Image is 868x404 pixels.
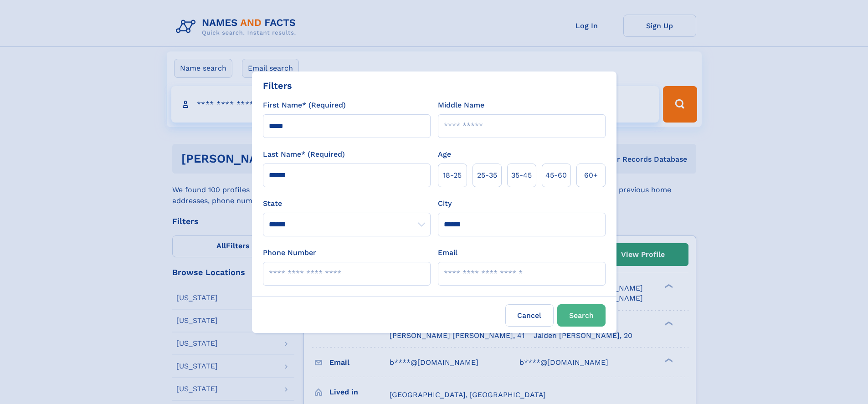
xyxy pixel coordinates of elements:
div: Filters [263,79,292,92]
label: Last Name* (Required) [263,149,345,160]
span: 60+ [584,170,598,181]
label: Cancel [505,304,554,327]
span: 25‑35 [477,170,497,181]
label: State [263,198,431,209]
span: 35‑45 [511,170,532,181]
label: First Name* (Required) [263,100,346,111]
label: Phone Number [263,247,316,258]
label: Middle Name [438,100,484,111]
span: 18‑25 [443,170,462,181]
label: Age [438,149,451,160]
label: Email [438,247,457,258]
button: Search [557,304,606,327]
label: City [438,198,452,209]
span: 45‑60 [545,170,567,181]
